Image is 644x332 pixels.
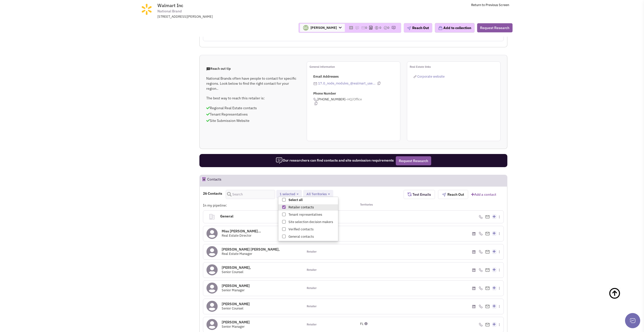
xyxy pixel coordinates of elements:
[278,204,338,211] label: Retailer contacts
[410,64,500,69] p: Real Estate links
[307,250,317,254] span: Retailer
[307,304,317,308] span: Retailer
[209,213,215,220] img: clarity_building-linegeneral.png
[218,211,295,222] h4: General
[438,190,468,199] button: Reach Out
[417,74,445,79] span: Corporate website
[206,76,300,91] p: National Brands often have people to contact for specific regions. Look below to find the right c...
[609,282,634,315] a: Back To Top
[360,322,364,326] span: FL
[157,9,182,14] span: National Brand
[479,250,483,254] img: icon-phone.png
[307,323,317,327] span: Retailer
[222,233,252,238] span: Real Estate Director
[307,286,317,290] span: Retailer
[206,105,300,110] p: Regional Real Estate contacts
[207,175,221,186] h2: Contacts
[276,158,394,163] span: Our researchers can find contacts and site submission requirements
[479,232,483,236] img: icon-phone.png
[278,192,300,197] button: 1 selected
[413,75,417,78] img: reachlinkicon.png
[222,252,252,256] span: Real Estate Manager
[305,192,331,197] button: All Territories
[222,270,243,274] span: Senior Counsel
[307,268,317,272] span: Retailer
[479,268,483,272] img: icon-phone.png
[435,23,474,33] button: Add to collection
[222,265,251,270] h4: [PERSON_NAME],
[276,157,283,164] img: icon-researcher-20.png
[361,26,365,30] img: icon-email-active-16.png
[222,288,245,292] span: Senior Manager
[379,26,381,30] span: 0
[404,190,435,199] button: Test Emails
[222,229,261,233] h4: Miss [PERSON_NAME]...
[354,203,404,208] div: Territories
[157,3,183,8] span: Walmart Inc
[206,96,300,101] p: The best way to reach this retailer is:
[280,192,295,196] span: 1 selected
[404,23,432,33] button: Reach Out
[206,112,300,117] p: Tenant Representatives
[278,197,338,203] label: Select all
[471,192,496,197] a: Add a contact
[226,190,275,199] input: Search
[222,283,250,288] h4: [PERSON_NAME]
[442,193,446,197] img: plane.png
[303,25,308,31] img: 4gsb4SvoTEGolcWcxLFjKw.png
[222,320,250,324] h4: [PERSON_NAME]
[206,118,300,123] p: Site Submission Website
[479,323,483,327] img: icon-phone.png
[313,97,400,105] span: [PHONE_NUMBER]
[383,26,387,30] img: TaskCount.png
[157,14,289,19] div: [STREET_ADDRESS][PERSON_NAME]
[206,67,231,71] span: Reach out tip
[391,26,396,30] img: research-icon.png
[278,219,338,225] label: Site selection decision makers
[278,234,338,240] label: General contacts
[396,156,431,165] button: Request Research
[477,23,512,32] button: Request Research
[485,305,490,308] img: Email%20Icon.png
[345,97,362,101] span: –HQ/Office
[203,191,222,196] h4: 26 Contacts
[313,98,317,102] img: icon-phone.png
[222,247,280,252] h4: [PERSON_NAME] [PERSON_NAME],
[318,81,376,85] a: 17.0_node_modules_@walmart_use...
[438,26,443,30] img: icon-collection-lavender.png
[485,286,490,290] img: Email%20Icon.png
[479,215,483,219] img: icon-phone.png
[222,324,245,329] span: Senior Manager
[278,212,338,218] label: Tenant representatives
[485,215,490,218] img: Email%20Icon.png
[203,203,303,208] div: In my pipeline:
[411,192,431,197] span: Test Emails
[375,26,379,30] img: icon-dealamount.png
[485,232,490,235] img: Email%20Icon.png
[222,302,250,306] h4: [PERSON_NAME]
[313,91,400,96] p: Phone Number
[313,82,317,86] img: icon-email-active-16.png
[300,24,345,32] span: [PERSON_NAME]
[479,286,483,290] img: icon-phone.png
[413,74,445,79] a: Corporate website
[485,323,490,326] img: Email%20Icon.png
[222,306,243,311] span: Senior Counsel
[309,64,400,69] p: General information
[479,304,483,308] img: icon-phone.png
[387,26,389,30] span: 0
[485,250,490,253] img: Email%20Icon.png
[306,192,327,196] span: All Territories
[471,3,509,7] a: Return to Previous Screen
[365,26,367,30] span: 0
[355,26,359,30] img: icon-note.png
[485,268,490,272] img: Email%20Icon.png
[313,74,400,79] p: Email Addresses
[407,26,411,30] img: plane.png
[278,226,338,233] label: Verified contacts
